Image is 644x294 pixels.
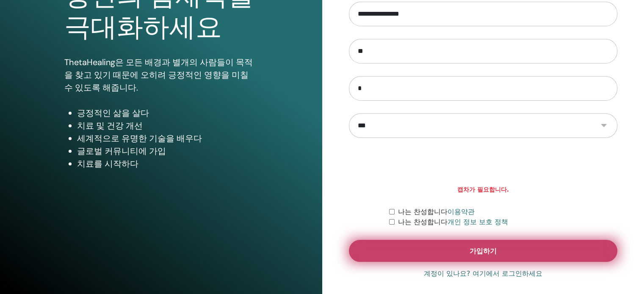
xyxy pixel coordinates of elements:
a: 개인 정보 보호 정책 [448,218,508,226]
button: 가입하기 [349,240,618,262]
font: 캡차가 필요합니다. [457,186,509,193]
a: 이용약관 [448,208,475,216]
font: 치료를 시작하다 [77,158,138,169]
a: 계정이 있나요? 여기에서 로그인하세요 [424,269,542,279]
font: ThetaHealing은 모든 배경과 별개의 사람들이 목적을 찾고 있기 때문에 오히려 긍정적인 영향을 미칠 수 있도록 해줍니다. [64,57,253,93]
font: 긍정적인 삶을 살다 [77,107,149,118]
font: 가입하기 [470,247,497,256]
font: 글로벌 커뮤니티에 가입 [77,146,166,157]
iframe: 리캡차 [419,151,547,184]
font: 치료 및 건강 개선 [77,120,143,131]
font: 계정이 있나요? 여기에서 로그인하세요 [424,269,542,278]
font: 나는 찬성합니다 [398,218,448,226]
font: 세계적으로 유명한 기술을 배우다 [77,133,202,144]
font: 나는 찬성합니다 [398,208,448,216]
